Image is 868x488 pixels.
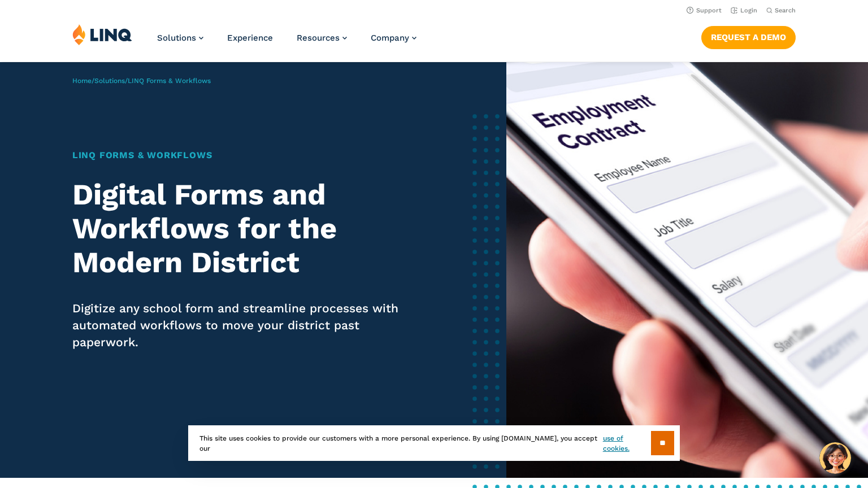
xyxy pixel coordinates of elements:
[72,77,211,85] span: / /
[819,442,851,474] button: Hello, have a question? Let’s chat.
[603,433,651,454] a: use of cookies.
[731,7,757,14] a: Login
[72,149,414,162] h1: LINQ Forms & Workflows
[371,33,409,43] span: Company
[128,77,211,85] span: LINQ Forms & Workflows
[72,300,414,351] p: Digitize any school form and streamline processes with automated workflows to move your district ...
[701,26,796,49] a: Request a Demo
[94,77,125,85] a: Solutions
[775,7,796,14] span: Search
[297,33,347,43] a: Resources
[227,33,273,43] a: Experience
[72,77,92,85] a: Home
[157,33,203,43] a: Solutions
[766,6,796,15] button: Open Search Bar
[188,425,680,461] div: This site uses cookies to provide our customers with a more personal experience. By using [DOMAIN...
[371,33,416,43] a: Company
[157,24,416,61] nav: Primary Navigation
[701,24,796,49] nav: Button Navigation
[297,33,340,43] span: Resources
[687,7,722,14] a: Support
[506,62,868,478] img: LINQ Forms & Workflows
[72,24,132,45] img: LINQ | K‑12 Software
[157,33,196,43] span: Solutions
[72,178,414,279] h2: Digital Forms and Workflows for the Modern District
